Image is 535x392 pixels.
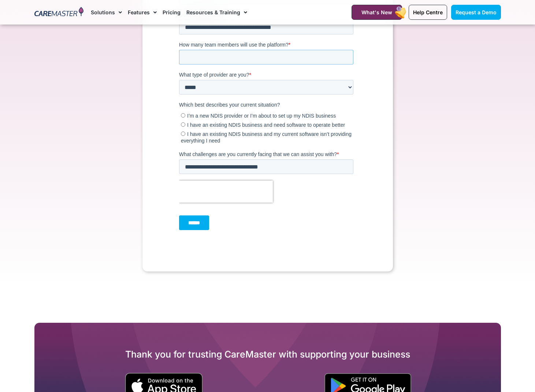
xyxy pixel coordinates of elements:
span: Help Centre [413,9,443,15]
h2: Thank you for trusting CareMaster with supporting your business [34,348,501,360]
a: Request a Demo [451,5,501,20]
a: Help Centre [409,5,447,20]
span: What's New [361,9,392,15]
a: What's New [352,5,402,20]
span: Request a Demo [456,9,497,15]
img: CareMaster Logo [34,7,84,18]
